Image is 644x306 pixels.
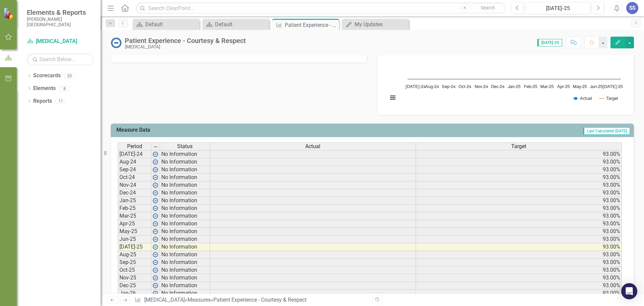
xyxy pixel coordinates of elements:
img: wPkqUstsMhMTgAAAABJRU5ErkJggg== [153,244,158,250]
a: Reports [33,97,52,105]
div: [DATE]-25 [528,4,588,12]
img: ClearPoint Strategy [3,8,15,19]
td: No Information [160,205,210,212]
text: Aug-24 [425,85,439,89]
text: Jun-25 [590,85,603,89]
div: Default [145,20,198,29]
button: View chart menu, Chart [388,93,397,102]
input: Search Below... [27,53,94,65]
td: 93.00% [416,259,622,266]
div: Patient Experience - Courtesy & Respect [125,37,246,44]
td: Sep-25 [118,259,151,266]
a: Measures [187,297,211,303]
td: 93.00% [416,158,622,166]
img: wPkqUstsMhMTgAAAABJRU5ErkJggg== [153,213,158,219]
td: Jan-25 [118,197,151,205]
div: 11 [55,98,66,104]
td: 93.00% [416,266,622,274]
td: Feb-25 [118,205,151,212]
td: Aug-24 [118,158,151,166]
td: Nov-25 [118,274,151,282]
img: wPkqUstsMhMTgAAAABJRU5ErkJggg== [153,221,158,226]
td: Dec-24 [118,189,151,197]
img: wPkqUstsMhMTgAAAABJRU5ErkJggg== [153,252,158,257]
td: 93.00% [416,274,622,282]
td: Mar-25 [118,212,151,220]
span: Status [177,143,193,149]
td: No Information [160,243,210,251]
div: 8 [59,86,70,91]
text: Jan-25 [508,85,521,89]
div: [MEDICAL_DATA] [125,44,246,49]
span: Period [127,143,142,149]
td: No Information [160,181,210,189]
td: 93.00% [416,174,622,181]
td: 93.00% [416,150,622,158]
text: [DATE]-25 [603,85,623,89]
img: wPkqUstsMhMTgAAAABJRU5ErkJggg== [153,291,158,296]
text: Oct-24 [459,85,471,89]
img: 8DAGhfEEPCf229AAAAAElFTkSuQmCC [153,144,158,149]
button: Search [471,3,504,13]
td: 93.00% [416,290,622,297]
td: No Information [160,290,210,297]
span: Target [511,143,526,149]
td: No Information [160,251,210,259]
small: [PERSON_NAME][GEOGRAPHIC_DATA] [27,16,94,28]
td: No Information [160,274,210,282]
text: Dec-24 [491,85,504,89]
img: wPkqUstsMhMTgAAAABJRU5ErkJggg== [153,236,158,242]
text: Nov-24 [475,85,488,89]
td: Jun-25 [118,235,151,243]
td: No Information [160,282,210,290]
td: Aug-25 [118,251,151,259]
img: wPkqUstsMhMTgAAAABJRU5ErkJggg== [153,275,158,280]
text: May-25 [573,85,587,89]
td: Jan-26 [118,290,151,297]
text: Sep-24 [442,85,455,89]
div: Patient Experience - Courtesy & Respect [213,297,307,303]
td: [DATE]-24 [118,150,151,158]
img: wPkqUstsMhMTgAAAABJRU5ErkJggg== [153,190,158,195]
text: Apr-25 [557,85,570,89]
td: Oct-24 [118,174,151,181]
img: wPkqUstsMhMTgAAAABJRU5ErkJggg== [153,198,158,203]
a: [MEDICAL_DATA] [144,297,185,303]
span: Elements & Reports [27,8,94,16]
img: wPkqUstsMhMTgAAAABJRU5ErkJggg== [153,260,158,265]
td: 93.00% [416,220,622,228]
img: No Information [111,37,121,48]
button: Show Actual [573,96,592,101]
td: No Information [160,189,210,197]
td: No Information [160,228,210,235]
td: No Information [160,150,210,158]
div: Default [215,20,268,29]
button: Show Target [599,96,618,101]
text: Feb-25 [524,85,537,89]
td: No Information [160,220,210,228]
text: Mar-25 [540,85,554,89]
td: 93.00% [416,197,622,205]
button: SS [626,2,638,14]
td: Oct-25 [118,266,151,274]
td: 93.00% [416,282,622,290]
td: 93.00% [416,166,622,174]
img: wPkqUstsMhMTgAAAABJRU5ErkJggg== [153,151,158,157]
td: Sep-24 [118,166,151,174]
td: Apr-25 [118,220,151,228]
span: [DATE]-25 [537,39,562,46]
a: [MEDICAL_DATA] [27,38,94,45]
td: No Information [160,166,210,174]
div: » » [135,296,367,304]
span: Search [481,5,495,10]
svg: Interactive chart [384,7,624,108]
td: 93.00% [416,235,622,243]
div: Open Intercom Messenger [621,283,637,299]
span: Last Calculated [DATE] [583,127,630,135]
td: 93.00% [416,205,622,212]
div: Chart. Highcharts interactive chart. [384,7,627,108]
input: Search ClearPoint... [136,2,506,14]
span: Actual [305,143,320,149]
div: Patient Experience - Courtesy & Respect [285,21,337,29]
